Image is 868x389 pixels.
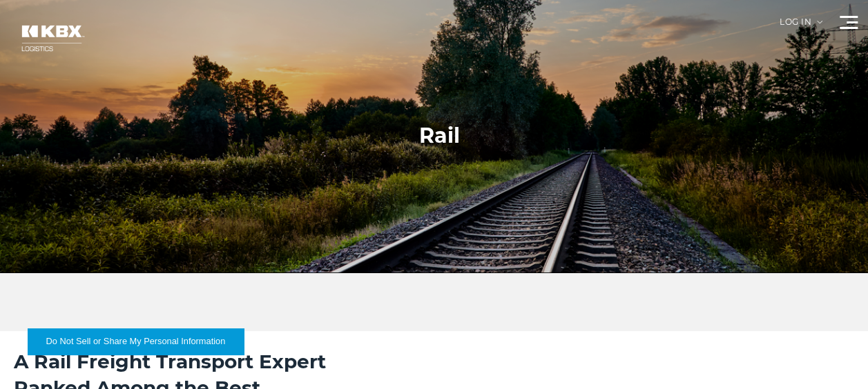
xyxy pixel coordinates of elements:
[780,18,822,37] div: Log in
[10,14,93,63] img: kbx logo
[419,122,460,150] h1: Rail
[28,328,244,355] button: Do Not Sell or Share My Personal Information
[817,21,822,23] img: arrow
